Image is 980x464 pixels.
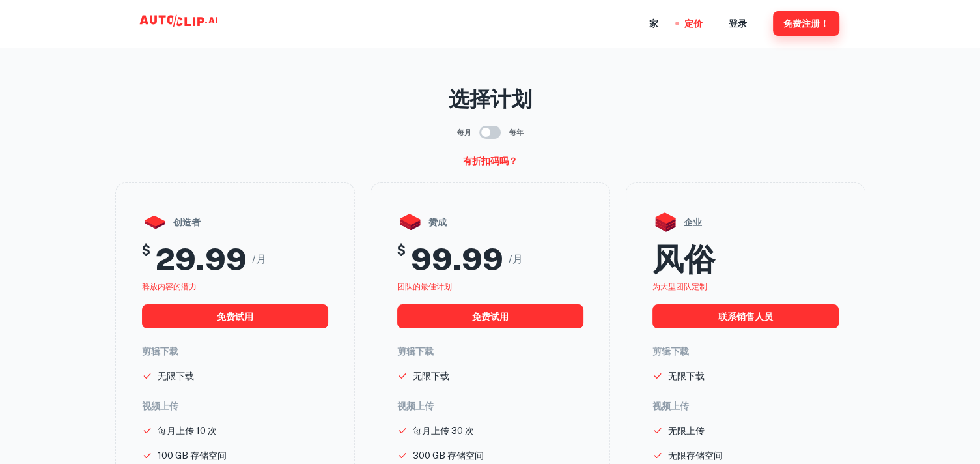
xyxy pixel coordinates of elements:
[652,282,707,291] font: 为大型团队定制
[252,253,266,265] font: /月
[158,450,227,461] font: 100 GB 存储空间
[684,19,703,29] font: 定价
[156,240,247,278] font: 29.99
[411,240,503,278] font: 99.99
[783,19,829,29] font: 免费注册！
[668,426,705,436] font: 无限上传
[458,150,523,172] button: 有折扣码吗？
[142,282,197,291] font: 释放内容的潜力
[449,87,532,111] font: 选择计划
[652,240,715,278] font: 风俗
[413,371,449,381] font: 无限下载
[397,346,434,356] font: 剪辑下载
[158,426,217,436] font: 每月上传 10 次
[463,156,518,166] font: 有折扣码吗？
[649,19,658,29] font: 家
[142,346,178,356] font: 剪辑下载
[142,242,150,258] font: $
[397,242,406,258] font: $
[472,312,509,322] font: 免费试用
[718,312,773,322] font: 联系销售人员
[397,304,583,328] button: 免费试用
[652,304,839,328] button: 联系销售人员
[142,401,178,411] font: 视频上传
[668,371,705,381] font: 无限下载
[413,450,484,461] font: 300 GB 存储空间
[142,304,328,328] button: 免费试用
[397,282,452,291] font: 团队的最佳计划
[509,253,523,265] font: /月
[457,128,471,136] font: 每月
[668,450,723,461] font: 无限存储空间
[509,128,524,136] font: 每年
[158,371,194,381] font: 无限下载
[773,11,839,35] button: 免费注册！
[217,312,253,322] font: 免费试用
[652,401,689,411] font: 视频上传
[652,346,689,356] font: 剪辑下载
[413,426,474,436] font: 每月上传 30 次
[729,19,747,29] font: 登录
[397,401,434,411] font: 视频上传
[684,217,702,227] font: 企业
[173,217,201,227] font: 创造者
[428,217,447,227] font: 赞成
